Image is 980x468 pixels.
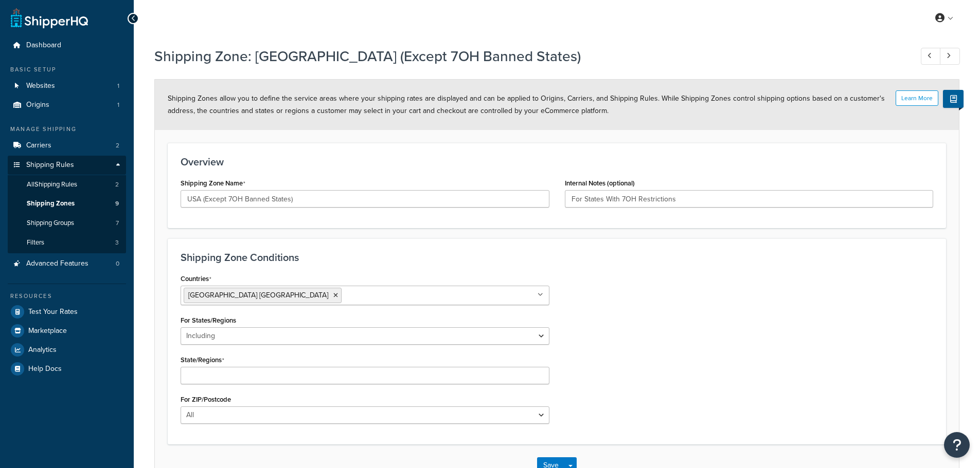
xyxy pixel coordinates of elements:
[28,346,57,354] span: Analytics
[8,254,126,273] a: Advanced Features0
[565,179,635,187] label: Internal Notes (optional)
[8,194,126,213] li: Shipping Zones
[8,341,126,359] a: Analytics
[181,356,224,364] label: State/Regions
[8,233,126,252] a: Filters3
[116,141,119,150] span: 2
[8,175,126,194] a: AllShipping Rules2
[8,214,126,233] li: Shipping Groups
[27,219,74,228] span: Shipping Groups
[940,48,960,65] a: Next Record
[8,156,126,175] a: Shipping Rules
[8,303,126,321] a: Test Your Rates
[117,101,119,109] span: 1
[26,82,55,90] span: Websites
[116,259,119,268] span: 0
[8,292,126,301] div: Resources
[168,93,885,116] span: Shipping Zones allow you to define the service areas where your shipping rates are displayed and ...
[181,179,245,188] label: Shipping Zone Name
[8,125,126,134] div: Manage Shipping
[8,77,126,96] li: Websites
[8,96,126,115] a: Origins1
[26,161,74,170] span: Shipping Rules
[921,48,941,65] a: Previous Record
[8,194,126,213] a: Shipping Zones9
[8,156,126,253] li: Shipping Rules
[181,156,933,167] h3: Overview
[8,322,126,340] a: Marketplace
[27,238,44,247] span: Filters
[26,141,51,150] span: Carriers
[896,90,938,106] button: Learn More
[8,96,126,115] li: Origins
[8,233,126,252] li: Filters
[117,82,119,90] span: 1
[8,36,126,55] a: Dashboard
[115,180,119,189] span: 2
[8,136,126,155] a: Carriers2
[8,254,126,273] li: Advanced Features
[26,101,49,109] span: Origins
[115,238,119,247] span: 3
[115,199,119,208] span: 9
[27,199,75,208] span: Shipping Zones
[28,308,78,316] span: Test Your Rates
[8,214,126,233] a: Shipping Groups7
[116,219,119,228] span: 7
[154,46,902,66] h1: Shipping Zone: [GEOGRAPHIC_DATA] (Except 7OH Banned States)
[181,396,231,403] label: For ZIP/Postcode
[28,365,62,373] span: Help Docs
[8,136,126,155] li: Carriers
[944,432,970,458] button: Open Resource Center
[181,275,211,283] label: Countries
[26,41,61,50] span: Dashboard
[181,252,933,263] h3: Shipping Zone Conditions
[26,259,88,268] span: Advanced Features
[27,180,77,189] span: All Shipping Rules
[8,65,126,74] div: Basic Setup
[943,90,964,108] button: Show Help Docs
[181,316,236,324] label: For States/Regions
[8,77,126,96] a: Websites1
[188,290,328,301] span: [GEOGRAPHIC_DATA] [GEOGRAPHIC_DATA]
[8,360,126,378] a: Help Docs
[28,327,67,335] span: Marketplace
